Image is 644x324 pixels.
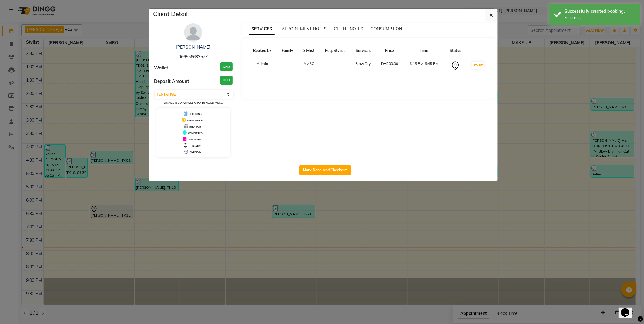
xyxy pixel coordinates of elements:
[565,8,636,15] div: Successfully created booking.
[371,26,402,32] span: CONSUMPTION
[376,44,404,57] th: Price
[184,23,202,42] img: avatar
[304,61,314,66] span: AMRO
[179,54,208,59] span: 966556633577
[619,300,638,318] iframe: chat widget
[354,61,372,66] div: Blow Dry
[189,125,201,128] span: DROPPED
[248,57,277,75] td: Admin
[189,144,202,147] span: TENTATIVE
[220,62,233,71] h3: DH0
[350,44,376,57] th: Services
[282,26,327,32] span: APPOINTMENT NOTES
[404,44,445,57] th: Time
[154,78,189,85] span: Deposit Amount
[445,44,466,57] th: Status
[277,57,298,75] td: -
[249,24,275,35] span: SERVICES
[320,57,351,75] td: -
[164,101,223,104] small: Change in status will apply to all services.
[404,57,445,75] td: 6:15 PM-6:45 PM
[277,44,298,57] th: Family
[298,44,320,57] th: Stylist
[248,44,277,57] th: Booked by
[190,151,201,154] span: CHECK-IN
[188,138,202,141] span: CONFIRMED
[334,26,364,32] span: CLIENT NOTES
[299,165,351,175] button: Mark Done And Checkout
[320,44,351,57] th: Req. Stylist
[153,9,188,19] h5: Client Detail
[380,61,400,66] div: DH200.00
[154,65,168,72] span: Wallet
[176,44,210,50] a: [PERSON_NAME]
[189,113,202,116] span: UPCOMING
[472,62,484,69] button: START
[188,132,203,135] span: COMPLETED
[565,15,636,21] div: Success
[220,76,233,85] h3: DH0
[187,119,203,122] span: IN PROGRESS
